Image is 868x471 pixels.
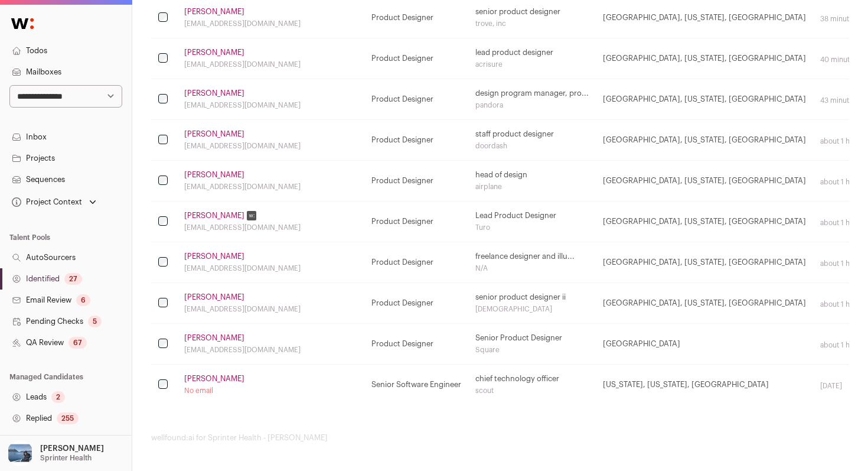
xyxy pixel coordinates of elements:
p: [PERSON_NAME] [40,444,104,453]
div: airplane [475,182,589,191]
div: Turo [475,223,589,232]
div: acrisure [475,60,589,69]
div: 6 [76,294,90,306]
td: Senior Software Engineer [364,365,468,405]
div: pandora [475,100,589,110]
td: [GEOGRAPHIC_DATA], [US_STATE], [GEOGRAPHIC_DATA] [596,120,813,161]
td: Product Designer [364,161,468,202]
div: [EMAIL_ADDRESS][DOMAIN_NAME] [184,264,357,273]
a: [PERSON_NAME] [184,252,244,261]
td: Product Designer [364,242,468,283]
footer: wellfound:ai for Sprinter Health - [PERSON_NAME] [151,433,849,443]
td: Product Designer [364,120,468,161]
button: Open dropdown [9,194,99,210]
td: head of design [468,161,596,202]
div: scout [475,386,589,395]
td: Product Designer [364,324,468,365]
div: 5 [88,316,102,327]
td: staff product designer [468,120,596,161]
td: [GEOGRAPHIC_DATA], [US_STATE], [GEOGRAPHIC_DATA] [596,79,813,120]
td: [US_STATE], [US_STATE], [GEOGRAPHIC_DATA] [596,365,813,405]
div: [EMAIL_ADDRESS][DOMAIN_NAME] [184,345,357,355]
button: Open dropdown [5,440,106,466]
div: No email [184,386,357,395]
div: Project Context [9,197,82,207]
td: Product Designer [364,38,468,79]
a: [PERSON_NAME] [184,293,244,302]
div: [EMAIL_ADDRESS][DOMAIN_NAME] [184,304,357,314]
td: design program manager, pro... [468,79,596,120]
div: [EMAIL_ADDRESS][DOMAIN_NAME] [184,19,357,28]
div: N/A [475,264,589,273]
div: [EMAIL_ADDRESS][DOMAIN_NAME] [184,223,357,232]
div: [DEMOGRAPHIC_DATA] [475,304,589,314]
div: [EMAIL_ADDRESS][DOMAIN_NAME] [184,60,357,69]
td: [GEOGRAPHIC_DATA], [US_STATE], [GEOGRAPHIC_DATA] [596,202,813,242]
td: senior product designer ii [468,283,596,324]
td: [GEOGRAPHIC_DATA], [US_STATE], [GEOGRAPHIC_DATA] [596,242,813,283]
td: [GEOGRAPHIC_DATA], [US_STATE], [GEOGRAPHIC_DATA] [596,283,813,324]
div: trove, inc [475,19,589,28]
div: [EMAIL_ADDRESS][DOMAIN_NAME] [184,182,357,191]
td: Product Designer [364,202,468,242]
td: Senior Product Designer [468,324,596,365]
a: [PERSON_NAME] [184,170,244,180]
div: doordash [475,141,589,151]
div: 2 [51,391,65,403]
p: Sprinter Health [40,453,92,463]
a: [PERSON_NAME] [184,374,244,384]
a: [PERSON_NAME] [184,89,244,98]
td: [GEOGRAPHIC_DATA], [US_STATE], [GEOGRAPHIC_DATA] [596,38,813,79]
a: [PERSON_NAME] [184,48,244,57]
div: 67 [68,337,87,349]
td: chief technology officer [468,365,596,405]
td: Product Designer [364,79,468,120]
a: [PERSON_NAME] [184,7,244,17]
td: freelance designer and illu... [468,242,596,283]
a: [PERSON_NAME] [184,129,244,139]
div: 27 [64,273,82,285]
a: [PERSON_NAME] [184,211,244,220]
td: [GEOGRAPHIC_DATA] [596,324,813,365]
div: [EMAIL_ADDRESS][DOMAIN_NAME] [184,100,357,110]
img: 17109629-medium_jpg [7,440,33,466]
td: Product Designer [364,283,468,324]
a: [PERSON_NAME] [184,333,244,343]
td: lead product designer [468,38,596,79]
td: Lead Product Designer [468,202,596,242]
div: 255 [57,412,79,424]
img: Wellfound [5,12,40,35]
td: [GEOGRAPHIC_DATA], [US_STATE], [GEOGRAPHIC_DATA] [596,161,813,202]
div: [EMAIL_ADDRESS][DOMAIN_NAME] [184,141,357,151]
div: Square [475,345,589,355]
